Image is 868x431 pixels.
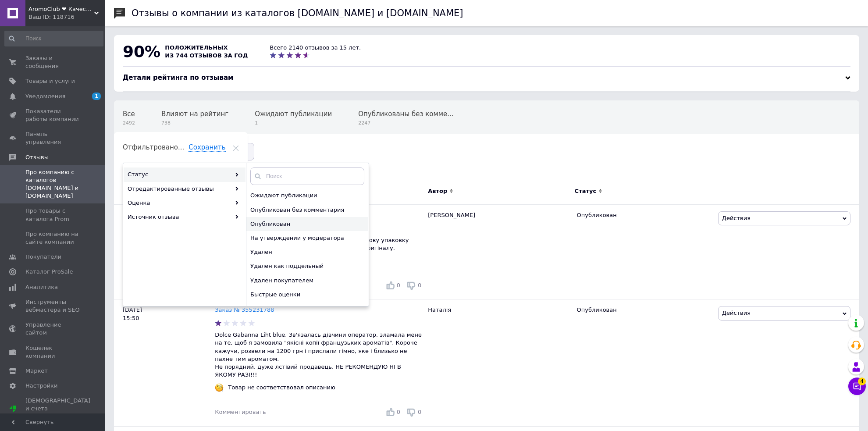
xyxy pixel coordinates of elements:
[250,262,362,270] span: Удален как поддельный
[250,234,362,242] span: На утверждении у модератора
[124,196,245,210] div: Оценка
[25,77,75,85] span: Товары и услуги
[577,211,711,219] div: Опубликован
[255,120,332,126] span: 1
[25,321,81,337] span: Управление сайтом
[250,291,362,299] span: Быстрые оценки
[848,378,866,395] button: Чат с покупателем4
[189,143,225,152] span: Сохранить
[25,207,81,223] span: Про товары с каталога Prom
[397,409,400,415] span: 0
[250,220,362,228] span: Опубликован
[25,107,81,123] span: Показатели работы компании
[250,206,362,214] span: Опубликован без комментария
[25,382,57,390] span: Настройки
[215,409,266,415] span: Комментировать
[123,73,850,82] div: Детали рейтинга по отзывам
[161,120,228,126] span: 738
[575,187,597,195] span: Статус
[165,44,228,51] span: положительных
[161,110,228,118] span: Влияют на рейтинг
[123,143,184,151] span: Отфильтровано...
[250,192,362,199] span: Ожидают публикации
[25,283,58,291] span: Аналитика
[25,168,81,200] span: Про компанию с каталогов [DOMAIN_NAME] и [DOMAIN_NAME]
[358,120,453,126] span: 2247
[25,93,65,100] span: Уведомления
[92,93,101,100] span: 1
[418,409,421,415] span: 0
[215,408,266,416] div: Комментировать
[25,367,48,375] span: Маркет
[114,205,215,299] div: [DATE] 23:20
[25,298,81,314] span: Инструменты вебмастера и SEO
[858,378,866,385] span: 4
[123,43,160,61] span: 90%
[124,167,245,182] div: Статус
[114,299,215,426] div: [DATE] 15:50
[25,253,61,261] span: Покупатели
[123,110,135,118] span: Все
[428,187,447,195] span: Автор
[349,101,471,134] div: Опубликованы без комментария
[4,31,103,46] input: Поиск
[25,130,81,146] span: Панель управления
[270,44,361,52] div: Всего 2140 отзывов за 15 лет.
[423,205,572,299] div: [PERSON_NAME]
[124,210,245,224] div: Источник отзыва
[132,8,463,18] h1: Отзывы о компании из каталогов [DOMAIN_NAME] и [DOMAIN_NAME]
[418,282,421,289] span: 0
[25,54,81,70] span: Заказы и сообщения
[215,331,423,379] p: Dolce Gabanna Liht blue. Зв'язалась дівчини оператор, зламала мене на те, щоб я замовила "якісні ...
[358,110,453,118] span: Опубликованы без комме...
[123,74,233,82] span: Детали рейтинга по отзывам
[577,306,711,314] div: Опубликован
[28,5,94,13] span: AromoClub ❤ Качественная парфюмерия в Украине
[215,306,274,313] a: Заказ № 355231788
[25,230,81,246] span: Про компанию на сайте компании
[423,299,572,426] div: Наталія
[25,268,73,276] span: Каталог ProSale
[250,277,362,285] span: Удален покупателем
[25,344,81,360] span: Кошелек компании
[722,215,751,221] span: Действия
[250,248,362,256] span: Удален
[124,182,245,196] div: Отредактированные отзывы
[25,413,90,421] div: Prom топ
[250,167,364,185] input: Поиск
[215,383,224,392] img: :face_with_monocle:
[165,52,248,59] span: из 744 отзывов за год
[226,384,338,392] div: Товар не соответствовал описанию
[255,110,332,118] span: Ожидают публикации
[25,397,90,421] span: [DEMOGRAPHIC_DATA] и счета
[28,13,105,21] div: Ваш ID: 118716
[722,310,751,316] span: Действия
[123,120,135,126] span: 2492
[25,153,49,161] span: Отзывы
[397,282,400,289] span: 0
